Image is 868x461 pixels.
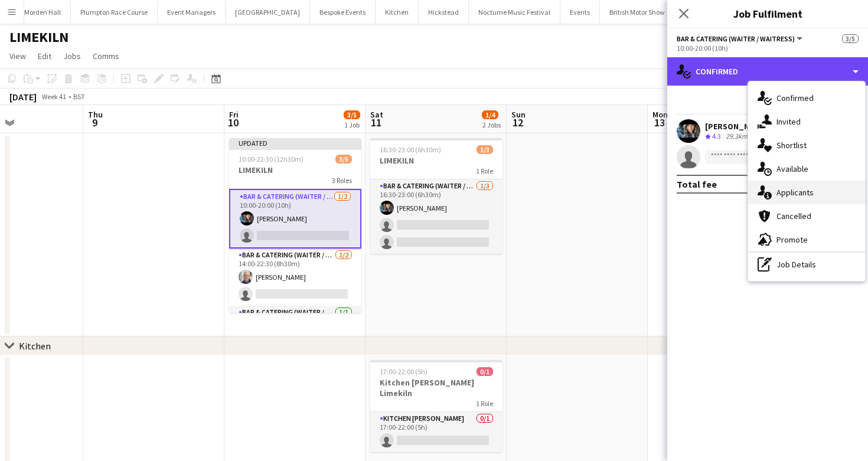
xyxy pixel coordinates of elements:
[705,121,770,132] div: [PERSON_NAME]
[93,51,119,61] span: Comms
[332,176,352,185] span: 3 Roles
[677,34,804,43] button: Bar & Catering (Waiter / waitress)
[842,34,859,43] span: 3/5
[776,93,814,103] span: Confirmed
[677,44,859,53] div: 10:00-20:00 (10h)
[344,120,360,129] div: 1 Job
[510,116,526,129] span: 12
[239,155,304,164] span: 10:00-22:30 (12h30m)
[476,399,493,408] span: 1 Role
[677,178,717,190] div: Total fee
[511,109,526,120] span: Sun
[229,249,361,306] app-card-role: Bar & Catering (Waiter / waitress)1/214:00-22:30 (8h30m)[PERSON_NAME]
[370,412,502,452] app-card-role: Kitchen [PERSON_NAME]0/117:00-22:00 (5h)
[73,92,85,101] div: BST
[88,48,124,64] a: Comms
[229,138,361,313] app-job-card: Updated10:00-22:30 (12h30m)3/5LIMEKILN3 RolesBar & Catering (Waiter / waitress)1/210:00-20:00 (10...
[227,116,239,129] span: 10
[482,120,501,129] div: 2 Jobs
[226,1,310,24] button: [GEOGRAPHIC_DATA]
[370,377,502,398] h3: Kitchen [PERSON_NAME] Limekiln
[229,138,361,148] div: Updated
[370,138,502,254] app-job-card: 16:30-23:00 (6h30m)1/3LIMEKILN1 RoleBar & Catering (Waiter / waitress)1/316:30-23:00 (6h30m)[PERS...
[229,109,239,120] span: Fri
[15,1,71,24] button: Morden Hall
[370,155,502,166] h3: LIMEKILN
[651,116,668,129] span: 13
[476,166,493,175] span: 1 Role
[776,234,808,245] span: Promote
[776,164,808,174] span: Available
[229,306,361,346] app-card-role: Bar & Catering (Waiter / waitress)1/1
[19,340,51,352] div: Kitchen
[482,110,498,119] span: 1/4
[776,140,807,151] span: Shortlist
[335,155,352,164] span: 3/5
[723,132,750,142] div: 29.3km
[776,187,814,198] span: Applicants
[560,1,600,24] button: Events
[776,211,811,221] span: Cancelled
[712,132,721,140] span: 4.3
[376,1,419,24] button: Kitchen
[748,253,865,276] div: Job Details
[9,51,26,61] span: View
[667,57,868,86] div: Confirmed
[86,116,103,129] span: 9
[677,34,795,43] span: Bar & Catering (Waiter / waitress)
[368,116,383,129] span: 11
[477,145,493,154] span: 1/3
[33,48,56,64] a: Edit
[5,48,31,64] a: View
[344,110,360,119] span: 3/5
[469,1,560,24] button: Nocturne Music Festival
[776,116,801,127] span: Invited
[158,1,226,24] button: Event Managers
[38,51,51,61] span: Edit
[380,145,441,154] span: 16:30-23:00 (6h30m)
[370,179,502,254] app-card-role: Bar & Catering (Waiter / waitress)1/316:30-23:00 (6h30m)[PERSON_NAME]
[71,1,158,24] button: Plumpton Race Course
[88,109,103,120] span: Thu
[58,48,86,64] a: Jobs
[63,51,81,61] span: Jobs
[652,109,668,120] span: Mon
[477,367,493,376] span: 0/1
[370,360,502,452] app-job-card: 17:00-22:00 (5h)0/1Kitchen [PERSON_NAME] Limekiln1 RoleKitchen [PERSON_NAME]0/117:00-22:00 (5h)
[229,189,361,249] app-card-role: Bar & Catering (Waiter / waitress)1/210:00-20:00 (10h)[PERSON_NAME]
[600,1,675,24] button: British Motor Show
[229,165,361,175] h3: LIMEKILN
[419,1,469,24] button: Hickstead
[39,92,68,101] span: Week 41
[380,367,428,376] span: 17:00-22:00 (5h)
[9,28,68,46] h1: LIMEKILN
[9,91,37,103] div: [DATE]
[667,6,868,21] h3: Job Fulfilment
[370,109,383,120] span: Sat
[310,1,376,24] button: Bespoke Events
